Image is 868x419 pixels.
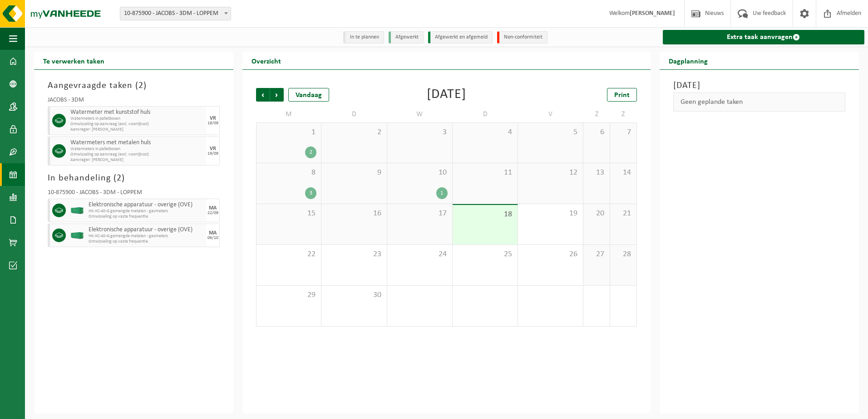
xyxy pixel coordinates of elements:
[117,174,122,183] span: 2
[89,226,204,234] span: Elektronische apparatuur - overige (OVE)
[256,88,270,102] span: Vorige
[210,146,216,151] div: VR
[673,93,845,112] div: Geen geplande taken
[70,116,204,122] span: Watermeters in palletboxen
[70,157,204,163] span: Aanvrager: [PERSON_NAME]
[588,249,605,259] span: 27
[523,127,578,137] span: 5
[389,31,424,44] li: Afgewerkt
[288,88,329,102] div: Vandaag
[89,234,204,239] span: HK-XC-40-G gemengde metalen - gasmeters
[453,106,518,122] td: D
[89,201,204,209] span: Elektronische apparatuur - overige (OVE)
[242,52,290,69] h2: Overzicht
[209,205,217,211] div: MA
[497,31,547,44] li: Non-conformiteit
[663,30,864,44] a: Extra taak aanvragen
[392,249,448,259] span: 24
[70,232,84,239] img: HK-XC-40-GN-00
[326,168,382,178] span: 9
[436,187,448,199] div: 1
[523,168,578,178] span: 12
[89,239,204,244] span: Omwisseling op vaste frequentie
[48,79,220,93] h3: Aangevraagde taken ( )
[326,249,382,259] span: 23
[588,168,605,178] span: 13
[207,151,218,156] div: 19/09
[660,52,717,69] h2: Dagplanning
[70,109,204,116] span: Watermeter met kunststof huls
[70,146,204,152] span: Watermeters in palletboxen
[261,168,316,178] span: 8
[392,127,448,137] span: 3
[207,236,218,240] div: 06/10
[209,230,217,236] div: MA
[48,190,220,199] div: 10-875900 - JACOBS - 3DM - LOPPEM
[427,88,466,102] div: [DATE]
[261,290,316,300] span: 29
[261,249,316,259] span: 22
[615,249,632,259] span: 28
[523,209,578,219] span: 19
[387,106,453,122] td: W
[630,10,675,17] strong: [PERSON_NAME]
[518,106,583,122] td: V
[70,207,84,214] img: HK-XC-40-GN-00
[138,81,143,90] span: 2
[457,209,513,219] span: 18
[523,249,578,259] span: 26
[326,209,382,219] span: 16
[326,290,382,300] span: 30
[321,106,387,122] td: D
[457,127,513,137] span: 4
[207,211,218,215] div: 22/09
[120,7,231,20] span: 10-875900 - JACOBS - 3DM - LOPPEM
[457,168,513,178] span: 11
[343,31,384,44] li: In te plannen
[615,127,632,137] span: 7
[261,209,316,219] span: 15
[326,127,382,137] span: 2
[615,168,632,178] span: 14
[70,139,204,146] span: Watermeters met metalen huls
[392,168,448,178] span: 10
[70,152,204,157] span: Omwisseling op aanvraag (excl. voorrijkost)
[48,97,220,106] div: JACOBS - 3DM
[428,31,493,44] li: Afgewerkt en afgemeld
[610,106,637,122] td: Z
[457,249,513,259] span: 25
[48,171,220,185] h3: In behandeling ( )
[607,88,637,102] a: Print
[210,116,216,121] div: VR
[588,209,605,219] span: 20
[256,106,321,122] td: M
[588,127,605,137] span: 6
[615,209,632,219] span: 21
[70,127,204,132] span: Aanvrager: [PERSON_NAME]
[392,209,448,219] span: 17
[261,127,316,137] span: 1
[89,214,204,219] span: Omwisseling op vaste frequentie
[614,92,630,99] span: Print
[270,88,284,102] span: Volgende
[207,121,218,126] div: 19/09
[34,52,113,69] h2: Te verwerken taken
[583,106,610,122] td: Z
[305,187,316,199] div: 3
[305,146,316,158] div: 2
[120,7,231,20] span: 10-875900 - JACOBS - 3DM - LOPPEM
[673,79,845,93] h3: [DATE]
[70,122,204,127] span: Omwisseling op aanvraag (excl. voorrijkost)
[89,209,204,214] span: HK-XC-40-G gemengde metalen - gasmeters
